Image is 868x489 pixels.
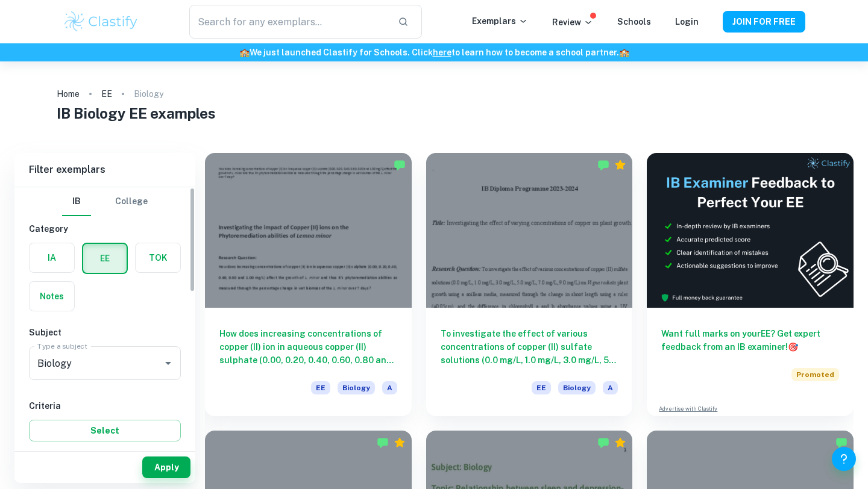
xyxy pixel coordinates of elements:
label: Type a subject [37,341,87,351]
span: EE [311,381,330,394]
a: EE [101,86,112,102]
button: IB [62,187,91,216]
a: Want full marks on yourEE? Get expert feedback from an IB examiner!PromotedAdvertise with Clastify [647,153,854,416]
p: Biology [134,87,163,101]
img: Thumbnail [647,153,854,308]
button: Open [160,355,177,372]
button: Help and Feedback [832,447,856,471]
h6: Criteria [29,399,181,413]
a: Advertise with Clastify [659,405,717,413]
a: To investigate the effect of various concentrations of copper (II) sulfate solutions (0.0 mg/L, 1... [426,153,633,416]
img: Clastify logo [63,10,139,34]
span: 🎯 [788,342,798,352]
h6: We just launched Clastify for Schools. Click to learn how to become a school partner. [2,46,866,59]
p: Review [552,16,593,29]
span: EE [532,381,551,394]
h6: How does increasing concentrations of copper (II) ion in aqueous copper (II) sulphate (0.00, 0.20... [219,327,397,367]
span: Promoted [791,368,839,381]
a: Home [57,86,80,102]
h6: Category [29,222,181,235]
div: Premium [614,159,626,171]
a: How does increasing concentrations of copper (II) ion in aqueous copper (II) sulphate (0.00, 0.20... [205,153,412,416]
img: Marked [394,159,406,171]
button: Apply [142,456,190,478]
button: TOK [136,243,180,272]
button: Select [29,420,181,441]
h6: To investigate the effect of various concentrations of copper (II) sulfate solutions (0.0 mg/L, 1... [441,327,618,367]
h1: IB Biology EE examples [57,102,812,124]
h6: Want full marks on your EE ? Get expert feedback from an IB examiner! [661,327,839,354]
button: College [115,187,148,216]
img: Marked [597,159,609,171]
button: Notes [30,282,74,311]
h6: Subject [29,326,181,339]
button: IA [30,243,74,272]
span: A [382,381,397,394]
span: A [603,381,618,394]
span: 🏫 [239,48,250,57]
input: Search for any exemplars... [189,5,388,39]
button: EE [83,244,127,273]
span: Biology [558,381,596,394]
span: Biology [338,381,375,394]
img: Marked [377,437,389,449]
button: JOIN FOR FREE [723,11,805,33]
a: here [433,48,451,57]
div: Filter type choice [62,187,148,216]
span: 🏫 [619,48,629,57]
p: Exemplars [472,14,528,28]
img: Marked [835,437,848,449]
div: Premium [614,437,626,449]
h6: Filter exemplars [14,153,195,187]
img: Marked [597,437,609,449]
a: Schools [617,17,651,26]
div: Premium [394,437,406,449]
a: Login [675,17,699,26]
